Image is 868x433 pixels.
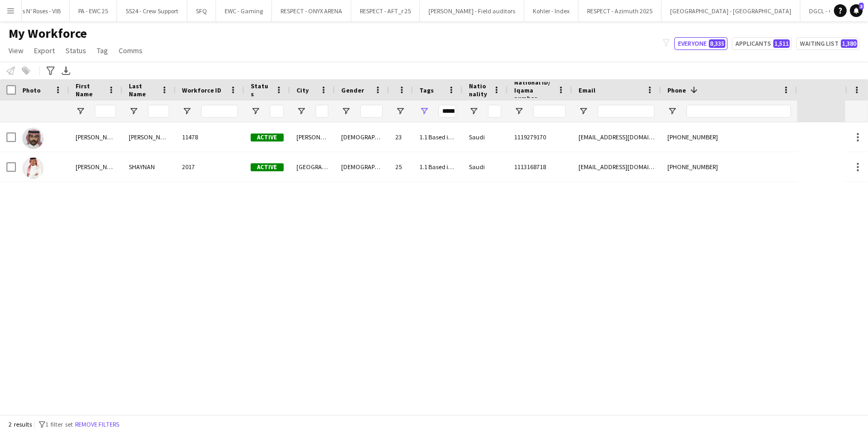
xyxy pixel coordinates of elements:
[420,1,524,21] button: [PERSON_NAME] - Field auditors
[129,106,138,116] button: Open Filter Menu
[316,105,328,118] input: City Filter Input
[119,46,143,55] span: Comms
[122,122,176,152] div: [PERSON_NAME]
[187,1,216,21] button: SFQ
[73,419,121,430] button: Remove filters
[251,106,260,116] button: Open Filter Menu
[335,122,389,152] div: [DEMOGRAPHIC_DATA]
[216,1,272,21] button: EWC - Gaming
[176,122,244,152] div: 11478
[114,44,147,57] a: Comms
[661,152,797,181] div: [PHONE_NUMBER]
[148,105,169,118] input: Last Name Filter Input
[469,106,478,116] button: Open Filter Menu
[578,1,662,21] button: RESPECT - Azimuth 2025
[514,106,524,116] button: Open Filter Menu
[533,105,566,118] input: National ID/ Iqama number Filter Input
[69,122,122,152] div: [PERSON_NAME]
[598,105,655,118] input: Email Filter Input
[841,39,857,48] span: 1,380
[30,44,59,57] a: Export
[732,37,792,50] button: Applicants1,511
[572,122,661,152] div: [EMAIL_ADDRESS][DOMAIN_NAME]
[462,152,508,181] div: Saudi
[122,152,176,181] div: SHAYNAN
[469,82,489,98] span: Nationality
[34,46,55,55] span: Export
[419,106,429,116] button: Open Filter Menu
[290,122,335,152] div: [PERSON_NAME]
[667,86,686,94] span: Phone
[93,44,112,57] a: Tag
[395,106,405,116] button: Open Filter Menu
[70,1,117,21] button: PA - EWC 25
[117,1,187,21] button: SS24 - Crew Support
[419,86,434,94] span: Tags
[76,106,85,116] button: Open Filter Menu
[578,106,588,116] button: Open Filter Menu
[360,105,383,118] input: Gender Filter Input
[514,133,546,141] span: 1119279170
[201,105,238,118] input: Workforce ID Filter Input
[9,46,23,55] span: View
[44,64,57,77] app-action-btn: Advanced filters
[796,37,859,50] button: Waiting list1,380
[22,86,40,94] span: Photo
[572,152,661,181] div: [EMAIL_ADDRESS][DOMAIN_NAME]
[251,82,271,98] span: Status
[65,46,86,55] span: Status
[514,78,553,102] span: National ID/ Iqama number
[667,106,677,116] button: Open Filter Menu
[60,64,72,77] app-action-btn: Export XLSX
[290,152,335,181] div: [GEOGRAPHIC_DATA]
[488,105,501,118] input: Nationality Filter Input
[2,1,70,21] button: Guns N' Roses - VIB
[674,37,728,50] button: Everyone8,335
[687,105,791,118] input: Phone Filter Input
[578,86,596,94] span: Email
[4,44,28,57] a: View
[850,4,863,17] a: 3
[351,1,420,21] button: RESPECT - AFT_r 25
[182,106,192,116] button: Open Filter Menu
[251,163,284,171] span: Active
[859,3,864,10] span: 3
[462,122,508,152] div: Saudi
[251,134,284,141] span: Active
[45,420,73,428] span: 1 filter set
[76,82,103,98] span: First Name
[413,122,462,152] div: 1.1 Based in [GEOGRAPHIC_DATA], 2.2 English Level = 2/3 Good, FGF - Protocol staff , MGF 2025 - U...
[9,26,87,41] span: My Workforce
[709,39,725,48] span: 8,335
[341,86,364,94] span: Gender
[270,105,284,118] input: Status Filter Input
[296,86,309,94] span: City
[22,157,44,179] img: AHMED SHAYNAN
[95,105,116,118] input: First Name Filter Input
[514,163,546,171] span: 1113168718
[389,122,413,152] div: 23
[129,82,156,98] span: Last Name
[524,1,578,21] button: Kohler - Index
[341,106,351,116] button: Open Filter Menu
[97,46,108,55] span: Tag
[662,1,800,21] button: [GEOGRAPHIC_DATA] - [GEOGRAPHIC_DATA]
[413,152,462,181] div: 1.1 Based in [GEOGRAPHIC_DATA], 2.3 English Level = 3/3 Excellent , DGCL Approved Pool , DGCL CHE...
[69,152,122,181] div: [PERSON_NAME]
[335,152,389,181] div: [DEMOGRAPHIC_DATA]
[296,106,306,116] button: Open Filter Menu
[773,39,790,48] span: 1,511
[182,86,221,94] span: Workforce ID
[272,1,351,21] button: RESPECT - ONYX ARENA
[661,122,797,152] div: [PHONE_NUMBER]
[389,152,413,181] div: 25
[61,44,90,57] a: Status
[22,128,44,149] img: Abdullah Muhammed
[176,152,244,181] div: 2017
